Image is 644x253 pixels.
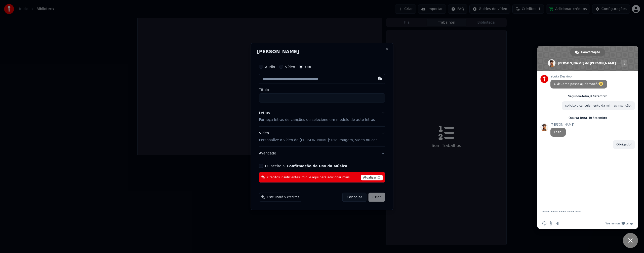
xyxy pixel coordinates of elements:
label: Áudio [265,65,275,68]
h2: [PERSON_NAME] [257,49,387,54]
span: Atualizar [361,175,383,181]
label: Título [259,88,385,91]
button: VídeoPersonalize o vídeo de [PERSON_NAME]: use imagem, vídeo ou cor [259,127,385,147]
button: Cancelar [342,193,367,202]
span: Créditos insuficientes. Clique aqui para adicionar mais [267,175,350,179]
label: Eu aceito a [265,164,347,168]
label: URL [305,65,312,68]
p: Forneça letras de canções ou selecione um modelo de auto letras [259,117,375,122]
div: Vídeo [259,131,377,143]
div: Letras [259,110,270,115]
button: Eu aceito a [287,164,347,168]
label: Vídeo [285,65,295,68]
button: LetrasForneça letras de canções ou selecione um modelo de auto letras [259,106,385,126]
div: Conversação [570,48,605,56]
div: Mais canais [621,60,627,67]
span: Conversação [581,48,600,56]
p: Personalize o vídeo de [PERSON_NAME]: use imagem, vídeo ou cor [259,138,377,143]
span: Este usará 5 créditos [267,195,299,199]
button: Avançado [259,147,385,160]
